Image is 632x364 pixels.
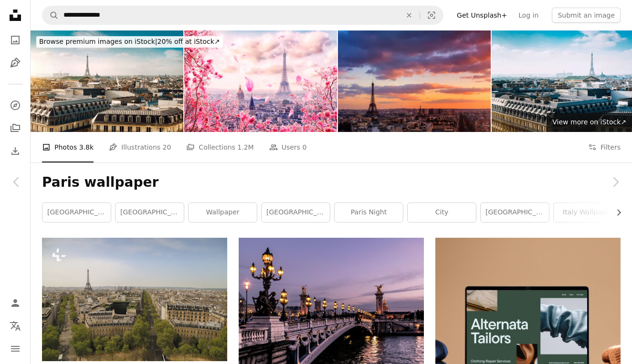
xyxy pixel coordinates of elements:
[163,142,171,152] span: 20
[269,132,307,162] a: Users 0
[6,53,25,72] a: Illustrations
[42,203,111,222] a: [GEOGRAPHIC_DATA]
[189,203,257,222] a: wallpaper
[338,30,491,132] img: Paris cityscape
[116,203,184,222] a: [GEOGRAPHIC_DATA]
[552,8,621,23] button: Submit an image
[262,203,330,222] a: [GEOGRAPHIC_DATA]
[239,299,424,307] a: bridge during night time
[109,132,171,162] a: Illustrations 20
[39,38,157,45] span: Browse premium images on iStock |
[186,132,253,162] a: Collections 1.2M
[31,30,229,53] a: Browse premium images on iStock|20% off at iStock↗
[39,38,220,45] span: 20% off at iStock ↗
[6,96,25,115] a: Explore
[42,238,227,361] img: a view of the eiffel tower from the top of the eiffel
[335,203,403,222] a: paris night
[420,6,443,24] button: Visual search
[547,113,632,132] a: View more on iStock↗
[42,6,443,25] form: Find visuals sitewide
[451,8,513,23] a: Get Unsplash+
[513,8,544,23] a: Log in
[6,119,25,138] a: Collections
[399,6,420,24] button: Clear
[6,293,25,313] a: Log in / Sign up
[42,174,621,191] h1: Paris wallpaper
[302,142,306,152] span: 0
[184,30,337,132] img: Paris city in the springtime
[42,6,59,24] button: Search Unsplash
[554,203,622,222] a: italy wallpaper
[552,118,626,126] span: View more on iStock ↗
[6,339,25,358] button: Menu
[6,30,25,50] a: Photos
[599,136,632,228] a: Next
[42,295,227,303] a: a view of the eiffel tower from the top of the eiffel
[237,142,253,152] span: 1.2M
[481,203,549,222] a: [GEOGRAPHIC_DATA]
[408,203,476,222] a: city
[6,316,25,335] button: Language
[588,132,621,162] button: Filters
[31,30,183,132] img: cityscape view of Paris skyline with Eiffel tower and rooftops. Paris, France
